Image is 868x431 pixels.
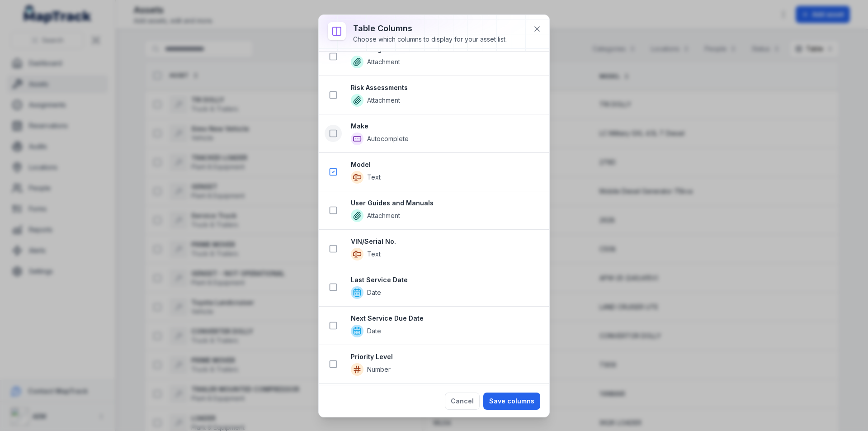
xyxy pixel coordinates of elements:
span: Autocomplete [367,134,409,143]
strong: Risk Assessments [351,83,542,92]
span: Number [367,365,391,374]
button: Cancel [445,393,480,410]
span: Text [367,173,381,182]
span: Date [367,288,381,297]
strong: VIN/Serial No. [351,237,542,246]
strong: Priority Level [351,352,542,361]
strong: Last Service Date [351,275,542,284]
button: Save columns [483,393,540,410]
span: Text [367,250,381,259]
span: Attachment [367,57,400,66]
strong: Make [351,122,542,131]
strong: Model [351,160,542,169]
div: Choose which columns to display for your asset list. [353,35,507,44]
span: Attachment [367,96,400,105]
strong: User Guides and Manuals [351,199,542,208]
span: Attachment [367,211,400,220]
strong: Next Service Due Date [351,314,542,323]
h3: Table columns [353,22,507,35]
span: Date [367,327,381,336]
